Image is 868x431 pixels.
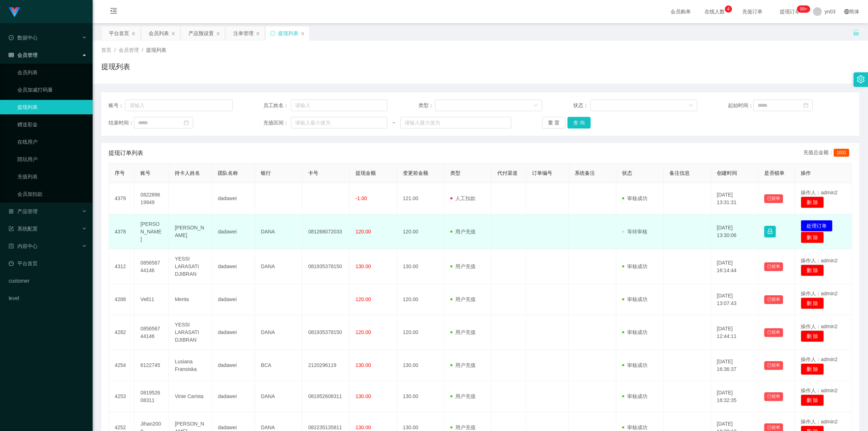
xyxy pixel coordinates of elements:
[17,117,87,132] a: 赠送彩金
[135,183,169,214] td: 082289619949
[450,424,476,430] span: 用户充值
[801,190,838,195] span: 操作人：admin2
[711,214,758,249] td: [DATE] 13:30:06
[764,262,783,271] button: 已锁单
[801,170,811,176] span: 操作
[801,394,824,406] button: 删 除
[711,350,758,381] td: [DATE] 16:36:37
[622,424,647,430] span: 审核成功
[801,258,838,263] span: 操作人：admin2
[803,149,852,157] div: 充值总金额：
[689,103,693,108] i: 图标: down
[801,419,838,424] span: 操作人：admin2
[308,170,318,176] span: 卡号
[212,315,255,350] td: dadawei
[135,350,169,381] td: 6122745
[739,9,766,14] span: 充值订单
[450,263,476,269] span: 用户充值
[400,117,511,128] input: 请输入最大值为
[844,9,849,14] i: 图标: global
[17,65,87,80] a: 会员列表
[450,296,476,302] span: 用户充值
[212,381,255,412] td: dadawei
[109,26,129,40] div: 平台首页
[9,226,38,232] span: 系统配置
[263,119,291,127] span: 充值区间：
[302,214,350,249] td: 081268072033
[711,284,758,315] td: [DATE] 13:07:43
[801,330,824,342] button: 删 除
[9,291,87,305] a: level
[169,249,212,284] td: YESSI LARASATI DJIBRAN
[302,381,350,412] td: 081952608311
[142,47,143,53] span: /
[135,214,169,249] td: [PERSON_NAME]
[109,381,135,412] td: 4253
[397,381,444,412] td: 130.00
[356,229,371,234] span: 120.00
[9,244,14,249] i: 图标: profile
[764,392,783,401] button: 已锁单
[533,103,538,108] i: 图标: down
[397,284,444,315] td: 120.00
[301,31,305,36] i: 图标: close
[450,393,476,399] span: 用户充值
[9,208,38,214] span: 产品管理
[233,26,254,40] div: 注单管理
[270,31,275,36] i: 图标: sync
[801,388,838,393] span: 操作人：admin2
[109,214,135,249] td: 4378
[302,249,350,284] td: 081935378150
[450,329,476,335] span: 用户充值
[255,381,302,412] td: DANA
[101,47,111,53] span: 首页
[387,119,400,127] span: ~
[669,170,690,176] span: 备注信息
[114,47,116,53] span: /
[9,35,38,41] span: 数据中心
[801,220,833,232] button: 处理订单
[9,243,38,249] span: 内容中心
[261,170,271,176] span: 银行
[9,52,38,58] span: 会员管理
[17,100,87,114] a: 提现列表
[622,195,647,201] span: 审核成功
[169,315,212,350] td: YESSI LARASATI DJIBRAN
[17,187,87,201] a: 会员加扣款
[302,350,350,381] td: 2120296119
[131,31,136,36] i: 图标: close
[764,361,783,370] button: 已锁单
[397,249,444,284] td: 130.00
[622,393,647,399] span: 审核成功
[834,149,849,157] span: 1001
[256,31,260,36] i: 图标: close
[857,75,865,83] i: 图标: setting
[263,102,291,109] span: 员工姓名：
[356,424,371,430] span: 130.00
[291,100,387,111] input: 请输入
[801,324,838,329] span: 操作人：admin2
[764,194,783,203] button: 已锁单
[169,214,212,249] td: [PERSON_NAME]
[764,328,783,337] button: 已锁单
[302,315,350,350] td: 081935378150
[711,249,758,284] td: [DATE] 16:14:44
[801,265,824,276] button: 删 除
[622,229,647,234] span: 等待审核
[622,329,647,335] span: 审核成功
[278,26,298,40] div: 提现列表
[532,170,552,176] span: 订单编号
[397,183,444,214] td: 121.00
[9,256,87,271] a: 图标: dashboard平台首页
[17,83,87,97] a: 会员加减打码量
[497,170,518,176] span: 代付渠道
[356,362,371,368] span: 130.00
[218,170,238,176] span: 团队名称
[711,315,758,350] td: [DATE] 12:44:11
[109,315,135,350] td: 4282
[356,296,371,302] span: 120.00
[146,47,166,53] span: 提现列表
[622,170,632,176] span: 状态
[184,120,189,125] i: 图标: calendar
[9,52,14,58] i: 图标: table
